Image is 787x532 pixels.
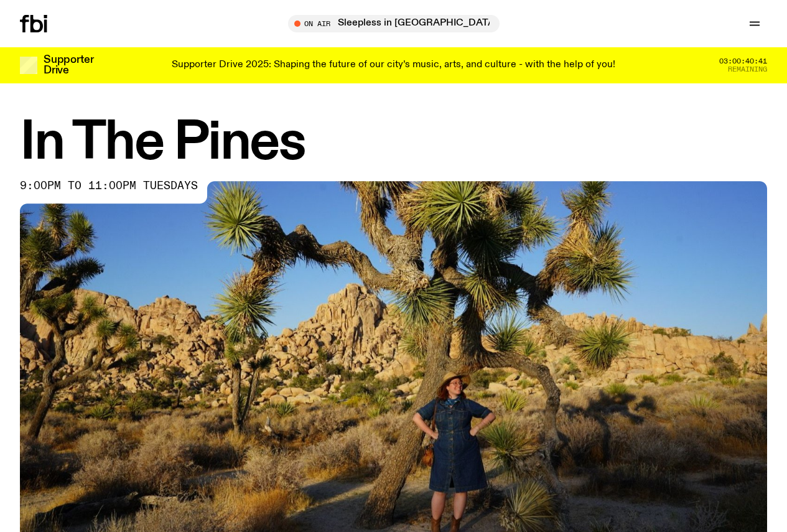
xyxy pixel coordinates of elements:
span: 03:00:40:41 [719,58,767,65]
span: 9:00pm to 11:00pm tuesdays [20,181,198,191]
span: Remaining [728,66,767,73]
h1: In The Pines [20,118,767,169]
p: Supporter Drive 2025: Shaping the future of our city’s music, arts, and culture - with the help o... [172,60,615,71]
button: On AirSleepless in [GEOGRAPHIC_DATA] [288,15,500,32]
h3: Supporter Drive [44,55,93,76]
